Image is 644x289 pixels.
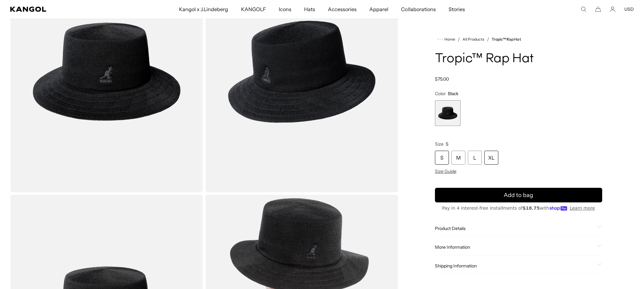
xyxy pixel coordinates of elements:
li: / [455,36,460,43]
summary: Search here [581,6,586,12]
div: 1 of 1 [435,100,461,126]
span: Add to bag [504,191,533,200]
a: Tropic™ Rap Hat [492,37,521,42]
button: Cart [595,6,601,12]
div: S [435,151,449,165]
a: Home [437,36,455,42]
span: Size [435,141,443,147]
div: L [468,151,482,165]
label: Black [435,100,461,126]
span: Size Guide [435,168,456,174]
span: More Information [435,244,595,250]
div: M [451,151,465,165]
span: Black [448,91,458,96]
nav: breadcrumbs [435,36,602,43]
span: Home [443,37,455,42]
button: USD [624,6,634,12]
span: Color [435,91,446,96]
div: XL [484,151,498,165]
span: $75.00 [435,76,449,82]
h1: Tropic™ Rap Hat [435,52,602,66]
a: Kangol [10,7,118,12]
li: / [484,36,489,43]
span: S [446,141,449,147]
a: Account [610,6,615,12]
span: Product Details [435,226,595,231]
a: All Products [462,37,484,42]
span: Shipping Information [435,263,595,269]
button: Add to bag [435,188,602,202]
